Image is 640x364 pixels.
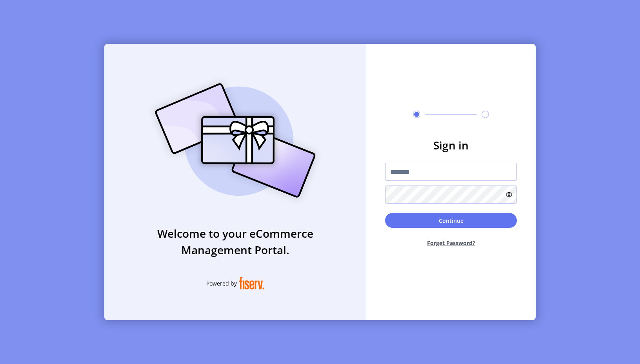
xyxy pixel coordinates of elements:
h3: Welcome to your eCommerce Management Portal. [104,225,366,258]
h3: Sign in [385,137,517,153]
span: Powered by [206,279,237,288]
button: Forget Password? [385,233,517,253]
button: Continue [385,213,517,228]
img: card_Illustration.svg [143,75,327,206]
